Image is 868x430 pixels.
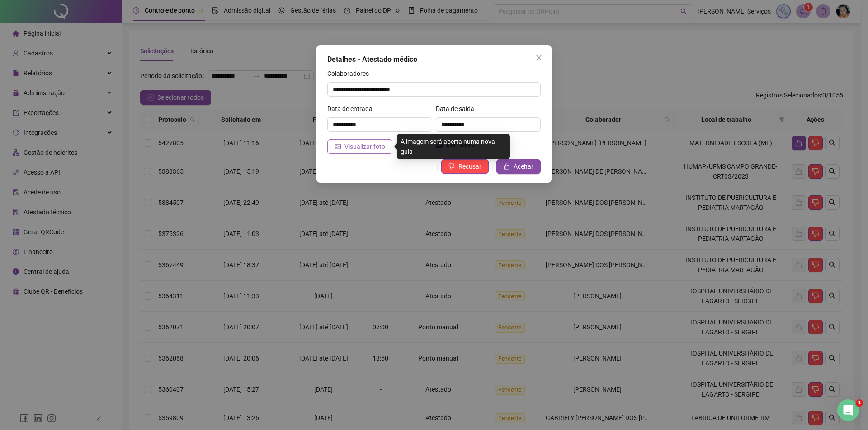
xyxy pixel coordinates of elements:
button: Aceitar [496,159,541,174]
label: Data de saída [436,104,480,114]
span: close [535,54,542,61]
label: Data de entrada [327,104,378,114]
button: Close [532,51,546,65]
button: Visualizar foto [327,139,392,154]
span: Aceitar [514,162,533,171]
iframe: Intercom live chat [837,399,859,421]
span: dislike [448,163,455,170]
div: Detalhes - Atestado médico [327,54,541,65]
label: Colaboradores [327,69,375,79]
span: picture [335,143,341,150]
span: Dia inteiro [443,139,478,149]
span: 1 [856,399,863,407]
span: Recusar [458,162,481,171]
span: Visualizar foto [344,142,385,152]
span: like [504,163,510,170]
button: Recusar [441,159,489,174]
